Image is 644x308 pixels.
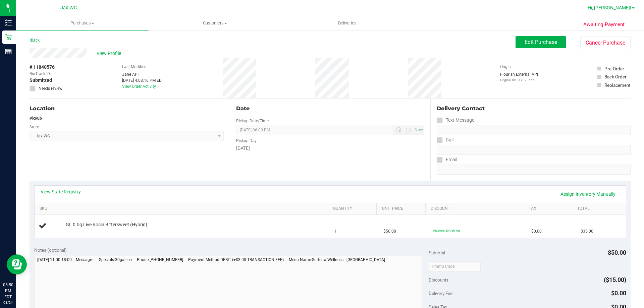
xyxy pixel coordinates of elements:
div: [DATE] 4:08:16 PM EDT [122,77,164,83]
span: # 11840576 [30,64,55,71]
a: Back [30,38,40,43]
div: Location [30,105,224,113]
a: Purchases [16,16,149,30]
label: Call [437,135,453,145]
label: Text Message [437,115,474,125]
button: Edit Purchase [516,36,566,48]
div: Flourish External API [500,71,538,82]
strong: Pickup [30,116,42,121]
div: Delivery Contact [437,105,631,113]
a: Unit Price [382,206,423,211]
p: Original ID: 317020655 [500,77,538,82]
div: Pre-Order [604,65,624,72]
div: Jane API [122,71,164,77]
span: View Profile [97,50,123,57]
a: Deliveries [281,16,414,30]
span: Needs review [39,85,62,91]
div: [DATE] [236,145,424,152]
span: GL 0.5g Live Rosin Bittersweet (Hybrid) [66,222,147,228]
input: Format: (999) 999-9999 [437,145,631,155]
span: $50.00 [383,228,396,235]
span: - [53,71,54,77]
label: Pickup Day [236,138,257,144]
span: 30galileo: 30% off line [433,229,460,232]
span: Subtotal [429,250,445,255]
a: Total [577,206,618,211]
span: Notes (optional) [34,247,67,253]
a: Discount [431,206,521,211]
inline-svg: Inventory [5,19,12,26]
a: View State Registry [41,188,81,195]
label: Pickup Date/Time [236,118,269,124]
span: Jax WC [60,5,77,11]
span: 1 [334,228,336,235]
span: $0.00 [611,290,626,297]
inline-svg: Reports [5,48,12,55]
span: Submitted [30,77,52,84]
p: 05:50 PM EDT [3,282,13,300]
label: Origin [500,64,511,70]
span: Edit Purchase [525,39,557,45]
a: SKU [40,206,325,211]
span: Deliveries [329,20,366,26]
div: Back Order [604,73,627,80]
span: Purchases [16,20,149,26]
span: BioTrack ID: [30,71,51,77]
a: Customers [149,16,281,30]
button: Cancel Purchase [580,37,631,49]
input: Promo Code [429,261,481,271]
label: Store [30,124,39,130]
span: $0.00 [531,228,542,235]
span: Awaiting Payment [583,21,625,28]
a: Quantity [333,206,374,211]
span: Delivery Fee [429,291,452,296]
span: $35.00 [581,228,593,235]
inline-svg: Retail [5,34,12,41]
input: Format: (999) 999-9999 [437,125,631,135]
span: Discounts [429,274,448,286]
span: Customers [149,20,281,26]
span: Hi, [PERSON_NAME]! [588,5,631,10]
label: Email [437,155,457,165]
p: 08/24 [3,300,13,305]
iframe: Resource center [7,254,27,274]
span: $50.00 [608,249,626,256]
div: Replacement [604,82,630,88]
label: Last Modified [122,64,147,70]
a: Tax [529,206,570,211]
span: ($15.00) [604,276,626,283]
a: Assign Inventory Manually [556,188,620,200]
a: View Order Activity [122,84,156,89]
div: Date [236,105,424,113]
